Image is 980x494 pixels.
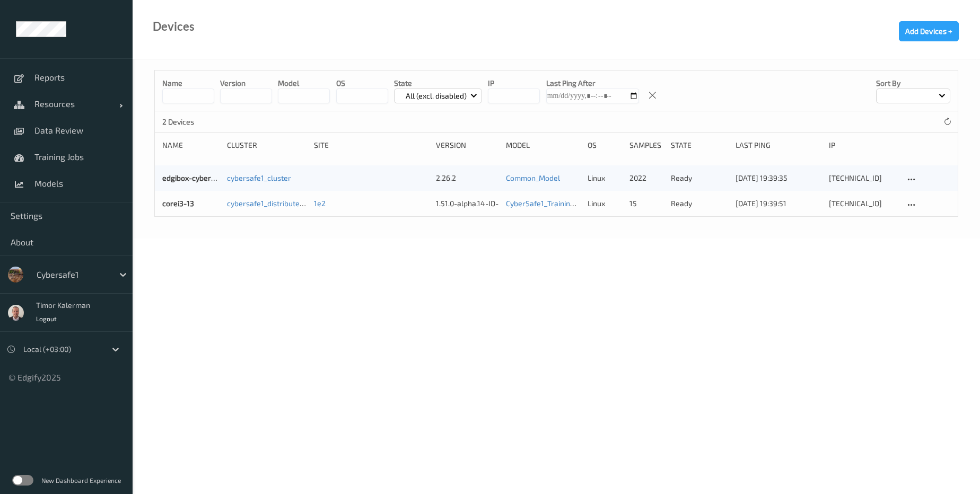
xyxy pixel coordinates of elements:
[671,140,728,151] div: State
[629,140,664,151] div: Samples
[588,198,622,209] p: linux
[588,140,622,151] div: OS
[227,140,307,151] div: Cluster
[876,78,950,89] p: Sort by
[588,173,622,183] p: linux
[220,78,272,89] p: version
[736,198,821,209] div: [DATE] 19:39:51
[488,78,540,89] p: IP
[829,140,897,151] div: ip
[402,91,470,101] p: All (excl. disabled)
[314,199,326,208] a: 1e2
[546,78,639,89] p: Last Ping After
[162,173,229,182] a: edgibox-cybersafe1
[162,199,194,208] a: corei3-13
[394,78,483,89] p: State
[227,199,331,208] a: cybersafe1_distributed_cluster
[506,140,580,151] div: Model
[629,173,664,183] div: 2022
[153,21,195,32] div: Devices
[671,198,728,209] p: ready
[314,140,428,151] div: Site
[436,140,498,151] div: version
[162,140,220,151] div: Name
[629,198,664,209] div: 15
[336,78,388,89] p: OS
[506,173,560,182] a: Common_Model
[736,140,821,151] div: Last Ping
[278,78,330,89] p: model
[671,173,728,183] p: ready
[436,198,498,209] div: 1.51.0-alpha.14-ID-5480
[736,173,821,183] div: [DATE] 19:39:35
[506,199,653,208] a: CyberSafe1_Training [DATE] 10:32 Auto Save
[162,117,242,127] p: 2 Devices
[829,173,897,183] div: [TECHNICAL_ID]
[162,78,214,89] p: Name
[829,198,897,209] div: [TECHNICAL_ID]
[227,173,291,182] a: cybersafe1_cluster
[899,21,959,41] button: Add Devices +
[436,173,498,183] div: 2.26.2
